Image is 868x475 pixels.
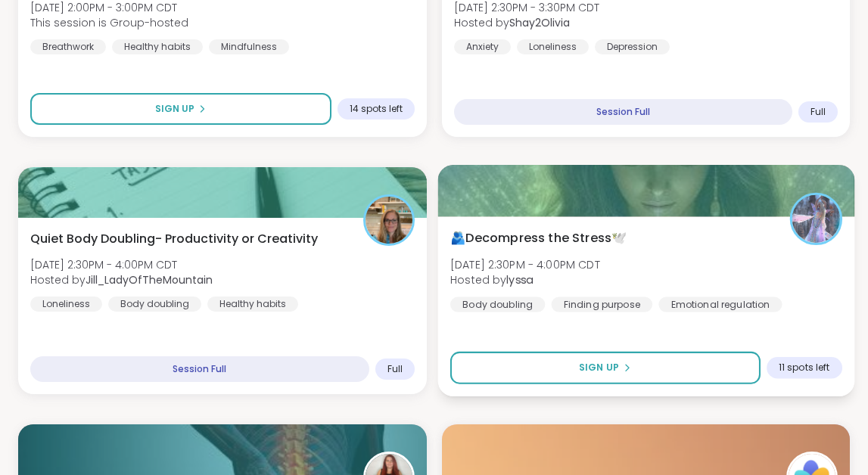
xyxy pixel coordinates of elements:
div: Session Full [30,356,369,382]
div: Emotional regulation [658,296,782,312]
span: Full [810,106,826,118]
div: Anxiety [454,39,511,54]
span: Hosted by [454,15,599,30]
div: Healthy habits [207,296,298,312]
button: Sign Up [450,352,760,384]
span: [DATE] 2:30PM - 4:00PM CDT [30,257,213,272]
span: 11 spots left [778,362,829,374]
span: [DATE] 2:30PM - 4:00PM CDT [450,256,599,272]
div: Healthy habits [112,39,203,54]
div: Mindfulness [209,39,289,54]
div: Session Full [454,99,793,125]
img: Jill_LadyOfTheMountain [366,197,412,244]
div: Body doubling [450,296,544,312]
div: Finding purpose [551,296,652,312]
span: Quiet Body Doubling- Productivity or Creativity [30,230,318,248]
button: Sign Up [30,93,331,125]
b: lyssa [506,272,533,287]
span: Sign Up [155,102,194,116]
div: Loneliness [30,296,102,312]
div: Depression [595,39,670,54]
b: Shay2Olivia [509,15,570,30]
span: Hosted by [450,272,599,287]
div: Breathwork [30,39,106,54]
div: Loneliness [517,39,589,54]
img: lyssa [792,195,839,243]
span: Hosted by [30,272,213,287]
span: This session is Group-hosted [30,15,188,30]
b: Jill_LadyOfTheMountain [86,272,213,287]
div: Body doubling [108,296,201,312]
span: 🫂Decompress the Stress🕊️ [450,228,627,247]
span: Full [387,363,403,375]
span: Sign Up [579,361,619,374]
span: 14 spots left [350,103,403,115]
